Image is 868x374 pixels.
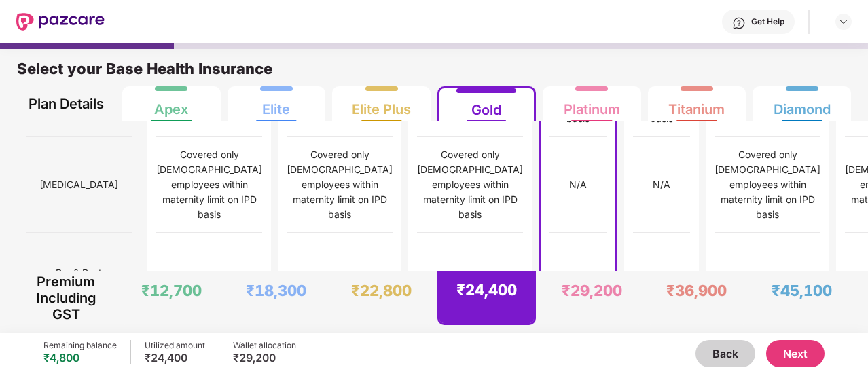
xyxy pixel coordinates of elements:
[26,86,107,121] div: Plan Details
[145,351,205,364] div: ₹24,400
[26,260,132,301] span: Pre & Post Hospitalisation
[715,147,820,222] div: Covered only [DEMOGRAPHIC_DATA] employees within maternity limit on IPD basis
[774,90,831,117] div: Diamond
[666,281,727,300] div: ₹36,900
[154,90,188,117] div: Apex
[838,16,849,27] img: svg+xml;base64,PHN2ZyBpZD0iRHJvcGRvd24tMzJ4MzIiIHhtbG5zPSJodHRwOi8vd3d3LnczLm9yZy8yMDAwL3N2ZyIgd2...
[569,177,587,192] div: N/A
[141,281,202,300] div: ₹12,700
[145,340,205,351] div: Utilized amount
[287,147,393,222] div: Covered only [DEMOGRAPHIC_DATA] employees within maternity limit on IPD basis
[17,59,851,86] div: Select your Base Health Insurance
[417,147,523,222] div: Covered only [DEMOGRAPHIC_DATA] employees within maternity limit on IPD basis
[262,90,290,117] div: Elite
[233,351,296,364] div: ₹29,200
[668,90,725,117] div: Titanium
[564,90,620,117] div: Platinum
[772,281,832,300] div: ₹45,100
[39,172,118,198] span: [MEDICAL_DATA]
[562,281,622,300] div: ₹29,200
[471,91,501,118] div: Gold
[351,281,412,300] div: ₹22,800
[352,90,411,117] div: Elite Plus
[26,271,107,325] div: Premium Including GST
[732,16,746,30] img: svg+xml;base64,PHN2ZyBpZD0iSGVscC0zMngzMiIgeG1sbnM9Imh0dHA6Ly93d3cudzMub3JnLzIwMDAvc3ZnIiB3aWR0aD...
[156,147,262,222] div: Covered only [DEMOGRAPHIC_DATA] employees within maternity limit on IPD basis
[16,13,105,31] img: New Pazcare Logo
[766,340,825,367] button: Next
[695,340,755,367] button: Back
[43,340,117,351] div: Remaining balance
[751,16,784,27] div: Get Help
[246,281,306,300] div: ₹18,300
[456,280,517,299] div: ₹24,400
[233,340,296,351] div: Wallet allocation
[653,177,670,192] div: N/A
[43,351,117,364] div: ₹4,800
